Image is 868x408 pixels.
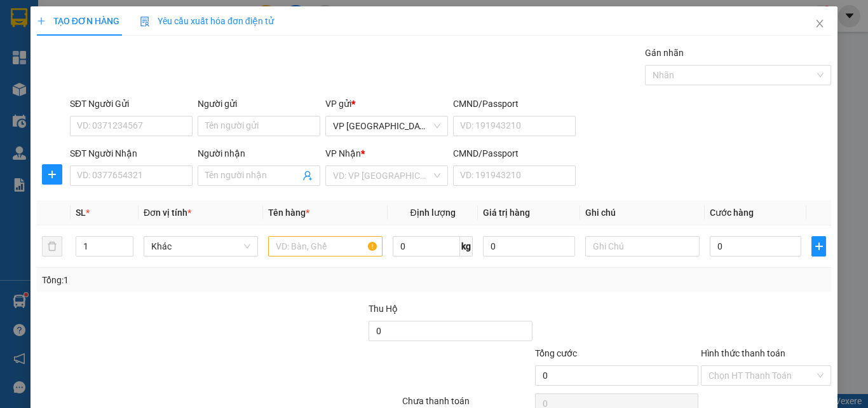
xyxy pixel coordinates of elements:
span: kg [460,236,473,257]
span: VP Nhận [325,148,361,158]
span: Tổng cước [535,348,577,358]
div: Người gửi [198,97,320,111]
input: 0 [483,236,574,257]
span: Khác [151,237,250,256]
span: plus [43,169,62,179]
span: Định lượng [410,208,455,218]
span: TẠO ĐƠN HÀNG [37,16,119,26]
span: plus [37,17,46,25]
input: VD: Bàn, Ghế [268,236,383,257]
div: Tổng: 1 [42,273,336,287]
div: SĐT Người Gửi [70,97,193,111]
span: Yêu cầu xuất hóa đơn điện tử [140,16,274,26]
button: Close [802,6,837,42]
button: plus [811,236,826,257]
div: VP gửi [325,97,448,111]
span: Giá trị hàng [483,208,530,218]
input: Ghi Chú [585,236,700,257]
div: CMND/Passport [453,97,576,111]
span: Cước hàng [710,208,754,218]
span: user-add [302,171,313,181]
button: plus [42,164,62,185]
span: Tên hàng [268,208,309,218]
span: Thu Hộ [369,304,398,314]
img: icon [140,17,150,27]
div: CMND/Passport [453,146,576,160]
span: close [815,18,825,29]
span: SL [76,208,86,218]
label: Gán nhãn [645,48,684,58]
div: Người nhận [198,146,320,160]
div: SĐT Người Nhận [70,146,193,160]
label: Hình thức thanh toán [701,348,785,358]
button: delete [42,236,62,257]
th: Ghi chú [580,200,705,225]
span: plus [812,241,825,251]
span: VP Sài Gòn [333,116,440,136]
span: Đơn vị tính [144,208,191,218]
